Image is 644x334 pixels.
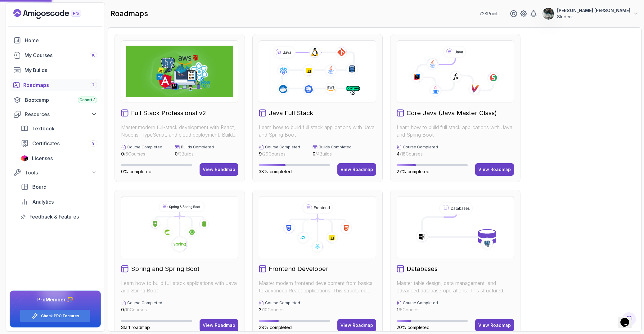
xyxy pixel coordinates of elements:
span: 28% completed [259,325,292,330]
span: Feedback & Features [29,213,79,220]
h2: Full Stack Professional v2 [131,109,206,117]
span: 4 [397,151,400,156]
button: Tools [10,167,101,178]
a: roadmaps [10,79,101,91]
button: View Roadmap [200,163,238,176]
p: Builds Completed [181,145,214,150]
p: Learn how to build full stack applications with Java and Spring Boot [397,124,514,138]
p: Student [557,14,630,20]
h2: Frontend Developer [269,264,328,273]
p: Builds Completed [319,145,352,150]
p: Course Completed [127,145,162,150]
span: 0 [313,151,315,156]
a: feedback [17,210,101,223]
span: Start roadmap [121,325,150,330]
p: [PERSON_NAME] [PERSON_NAME] [557,7,630,14]
a: textbook [17,122,101,135]
a: board [17,181,101,193]
a: builds [10,64,101,76]
div: View Roadmap [340,166,373,173]
span: 7 [92,83,95,88]
button: View Roadmap [200,319,238,332]
a: bootcamp [10,94,101,106]
span: 3 [259,307,262,312]
div: Home [25,37,97,44]
button: View Roadmap [475,319,514,332]
p: Master modern full-stack development with React, Node.js, TypeScript, and cloud deployment. Build... [121,124,238,138]
span: Textbook [32,125,55,132]
a: analytics [17,196,101,208]
h2: Spring and Spring Boot [131,264,200,273]
p: Course Completed [403,145,438,150]
p: Learn how to build full stack applications with Java and Spring Boot [121,279,238,294]
span: 27% completed [397,169,430,174]
h2: roadmaps [110,9,148,19]
span: 9 [92,141,95,146]
button: View Roadmap [475,163,514,176]
a: certificates [17,137,101,150]
a: courses [10,49,101,61]
p: Master modern frontend development from basics to advanced React applications. This structured le... [259,279,376,294]
p: / 29 Courses [259,151,300,157]
span: 38% completed [259,169,292,174]
p: / 10 Courses [259,307,300,313]
div: My Courses [25,52,97,59]
button: Resources [10,109,101,120]
button: View Roadmap [337,319,376,332]
p: Learn how to build full stack applications with Java and Spring Boot [259,124,376,138]
button: Check PRO Features [20,309,91,322]
p: Course Completed [265,300,300,305]
div: View Roadmap [340,322,373,328]
p: Master table design, data management, and advanced database operations. This structured learning ... [397,279,514,294]
p: Course Completed [127,300,162,305]
p: / 6 Courses [121,151,162,157]
span: 0 [121,151,124,156]
span: 0% completed [121,169,151,174]
a: home [10,34,101,47]
p: 728 Points [479,11,500,17]
div: View Roadmap [478,322,511,328]
span: Board [32,183,47,191]
h2: Core Java (Java Master Class) [407,109,497,117]
span: 1 [397,307,399,312]
img: Full Stack Professional v2 [126,46,233,97]
a: Check PRO Features [41,314,79,318]
div: Resources [25,111,97,118]
span: Certificates [32,140,60,147]
p: / 18 Courses [397,151,438,157]
span: 0 [121,307,124,312]
div: Tools [25,169,97,176]
span: 20% completed [397,325,430,330]
div: My Builds [25,66,97,74]
div: View Roadmap [203,166,235,173]
p: / 5 Courses [397,307,438,313]
p: / 3 Builds [175,151,214,157]
button: user profile image[PERSON_NAME] [PERSON_NAME]Student [542,7,639,20]
p: / 4 Builds [313,151,352,157]
p: Course Completed [265,145,300,150]
div: View Roadmap [203,322,235,328]
div: Roadmaps [23,81,97,89]
img: user profile image [543,8,554,20]
h2: Java Full Stack [269,109,313,117]
img: jetbrains icon [21,155,28,161]
button: View Roadmap [337,163,376,176]
iframe: chat widget [618,309,638,328]
a: licenses [17,152,101,165]
div: View Roadmap [478,166,511,173]
a: Landing page [13,9,95,19]
p: Course Completed [403,300,438,305]
span: Analytics [32,198,54,205]
p: / 10 Courses [121,307,162,313]
span: 10 [92,53,96,58]
span: Cohort 3 [79,97,96,102]
span: 0 [175,151,178,156]
h2: Databases [407,264,438,273]
span: Licenses [32,155,53,162]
